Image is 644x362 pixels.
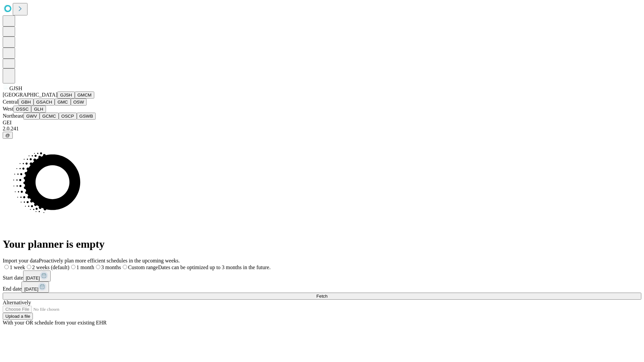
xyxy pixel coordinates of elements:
span: [GEOGRAPHIC_DATA] [3,92,57,98]
button: [DATE] [23,270,51,282]
span: @ [5,133,10,138]
span: [DATE] [24,287,38,292]
span: Custom range [128,264,158,270]
button: Fetch [3,293,641,300]
span: West [3,106,13,112]
button: GSWB [77,113,96,120]
button: GWV [23,113,40,120]
span: Central [3,99,18,105]
button: GBH [18,99,34,106]
button: OSCP [59,113,77,120]
button: @ [3,132,13,139]
button: GCMC [40,113,59,120]
div: GEI [3,120,641,126]
span: Alternatively [3,300,31,305]
button: GSACH [34,99,55,106]
button: Upload a file [3,313,33,320]
h1: Your planner is empty [3,238,641,250]
span: Proactively plan more efficient schedules in the upcoming weeks. [39,258,180,263]
button: GJSH [57,92,75,99]
span: Import your data [3,258,39,263]
button: GMCM [75,92,94,99]
input: Custom rangeDates can be optimized up to 3 months in the future. [123,265,127,269]
span: GJSH [9,85,22,91]
div: End date [3,282,641,293]
span: Fetch [316,294,327,299]
span: 2 weeks (default) [32,264,69,270]
button: GLH [31,106,46,113]
input: 1 month [71,265,75,269]
button: GMC [55,99,70,106]
span: Dates can be optimized up to 3 months in the future. [158,264,270,270]
button: [DATE] [21,282,49,293]
span: 3 months [101,264,121,270]
button: OSSC [13,106,32,113]
div: 2.0.241 [3,126,641,132]
div: Start date [3,270,641,282]
span: With your OR schedule from your existing EHR [3,320,107,325]
input: 3 months [96,265,100,269]
span: [DATE] [26,276,40,281]
span: Northeast [3,113,23,119]
span: 1 month [76,264,94,270]
input: 2 weeks (default) [27,265,31,269]
input: 1 week [4,265,9,269]
span: 1 week [10,264,25,270]
button: OSW [71,99,87,106]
